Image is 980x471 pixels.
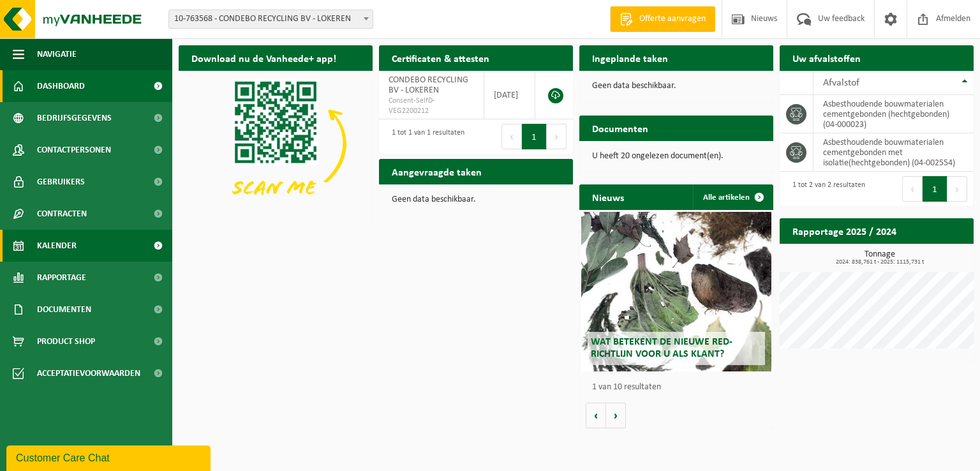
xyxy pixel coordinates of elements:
[385,123,464,151] div: 1 tot 1 van 1 resultaten
[786,250,974,265] h3: Tonnage
[813,133,974,172] td: asbesthoudende bouwmaterialen cementgebonden met isolatie(hechtgebonden) (04-002554)
[947,176,967,202] button: Next
[693,184,772,210] a: Alle artikelen
[786,175,865,203] div: 1 tot 2 van 2 resultaten
[37,357,140,389] span: Acceptatievoorwaarden
[389,75,468,95] span: CONDEBO RECYCLING BV - LOKEREN
[579,184,637,209] h2: Nieuws
[606,403,626,428] button: Volgende
[592,383,767,392] p: 1 van 10 resultaten
[6,443,213,471] iframe: chat widget
[37,230,77,262] span: Kalender
[923,176,947,202] button: 1
[592,82,761,91] p: Geen data beschikbaar.
[379,159,494,184] h2: Aangevraagde taken
[37,134,111,166] span: Contactpersonen
[879,243,972,269] a: Bekijk rapportage
[37,70,85,102] span: Dashboard
[37,198,87,230] span: Contracten
[169,10,373,28] span: 10-763568 - CONDEBO RECYCLING BV - LOKEREN
[823,78,859,88] span: Afvalstof
[586,403,606,428] button: Vorige
[501,124,522,149] button: Previous
[780,45,873,70] h2: Uw afvalstoffen
[168,10,373,29] span: 10-763568 - CONDEBO RECYCLING BV - LOKEREN
[579,116,661,140] h2: Documenten
[37,166,85,198] span: Gebruikers
[592,152,761,161] p: U heeft 20 ongelezen document(en).
[392,195,560,204] p: Geen data beschikbaar.
[179,71,373,216] img: Download de VHEPlus App
[37,38,77,70] span: Navigatie
[522,124,547,149] button: 1
[813,95,974,133] td: asbesthoudende bouwmaterialen cementgebonden (hechtgebonden) (04-000023)
[389,96,474,116] span: Consent-SelfD-VEG2200212
[37,102,112,134] span: Bedrijfsgegevens
[780,218,909,243] h2: Rapportage 2025 / 2024
[636,13,709,26] span: Offerte aanvragen
[579,45,681,70] h2: Ingeplande taken
[581,212,771,371] a: Wat betekent de nieuwe RED-richtlijn voor u als klant?
[484,71,535,119] td: [DATE]
[37,325,95,357] span: Product Shop
[610,6,715,32] a: Offerte aanvragen
[591,337,732,359] span: Wat betekent de nieuwe RED-richtlijn voor u als klant?
[37,294,91,325] span: Documenten
[37,262,86,294] span: Rapportage
[547,124,567,149] button: Next
[179,45,349,70] h2: Download nu de Vanheede+ app!
[786,259,974,265] span: 2024: 838,761 t - 2025: 1115,731 t
[902,176,923,202] button: Previous
[379,45,502,70] h2: Certificaten & attesten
